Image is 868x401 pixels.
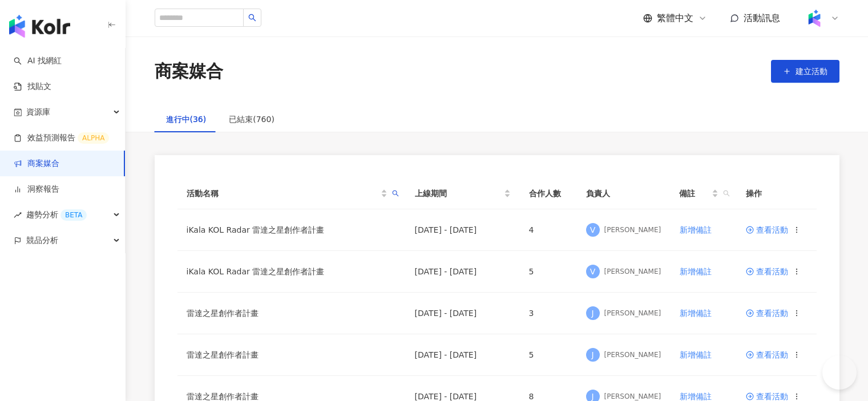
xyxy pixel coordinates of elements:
span: 上線期間 [415,187,502,200]
span: search [392,190,399,197]
img: Kolr%20app%20icon%20%281%29.png [804,7,825,29]
img: logo [9,15,70,38]
th: 活動名稱 [177,178,406,209]
a: 效益預測報告ALPHA [14,132,109,144]
span: 活動名稱 [187,187,378,200]
a: 查看活動 [746,309,788,317]
a: 商案媒合 [14,158,59,169]
a: searchAI 找網紅 [14,55,62,67]
td: 5 [520,334,577,376]
div: [PERSON_NAME] [604,267,661,277]
span: search [248,14,256,22]
div: [PERSON_NAME] [604,309,661,318]
td: 3 [520,293,577,334]
a: 查看活動 [746,268,788,276]
td: [DATE] - [DATE] [406,334,520,376]
button: 新增備註 [679,343,712,366]
div: 已結束(760) [229,113,274,125]
th: 備註 [670,178,736,209]
span: 新增備註 [680,392,712,401]
button: 建立活動 [771,60,839,83]
button: 新增備註 [679,218,712,241]
span: V [590,265,596,278]
span: 新增備註 [680,225,712,234]
span: search [390,185,401,202]
a: 查看活動 [746,392,788,400]
td: 雷達之星創作者計畫 [177,334,406,376]
th: 操作 [737,178,817,209]
td: 4 [520,209,577,251]
button: 新增備註 [679,260,712,283]
td: iKala KOL Radar 雷達之星創作者計畫 [177,209,406,251]
td: 雷達之星創作者計畫 [177,293,406,334]
td: iKala KOL Radar 雷達之星創作者計畫 [177,251,406,293]
iframe: Help Scout Beacon - Open [822,355,857,390]
div: 進行中(36) [166,113,207,125]
span: 建立活動 [796,67,827,76]
div: BETA [60,209,87,221]
span: 繁體中文 [657,12,693,25]
span: J [591,349,594,361]
th: 上線期間 [406,178,520,209]
span: 競品分析 [26,228,58,253]
td: [DATE] - [DATE] [406,209,520,251]
a: 查看活動 [746,351,788,359]
div: [PERSON_NAME] [604,225,661,235]
span: 新增備註 [680,267,712,276]
span: search [721,185,732,202]
a: 找貼文 [14,81,51,92]
div: 商案媒合 [155,59,223,83]
span: 新增備註 [680,309,712,318]
span: rise [14,211,22,219]
span: 趨勢分析 [26,202,87,228]
th: 合作人數 [520,178,577,209]
span: 新增備註 [680,350,712,359]
span: J [591,307,594,319]
span: 資源庫 [26,99,50,125]
span: V [590,224,596,236]
button: 新增備註 [679,302,712,325]
a: 查看活動 [746,226,788,234]
td: [DATE] - [DATE] [406,251,520,293]
td: [DATE] - [DATE] [406,293,520,334]
a: 洞察報告 [14,184,59,195]
span: 活動訊息 [744,13,780,23]
span: search [723,190,730,197]
div: [PERSON_NAME] [604,350,661,360]
span: 備註 [679,187,709,200]
td: 5 [520,251,577,293]
th: 負責人 [577,178,671,209]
